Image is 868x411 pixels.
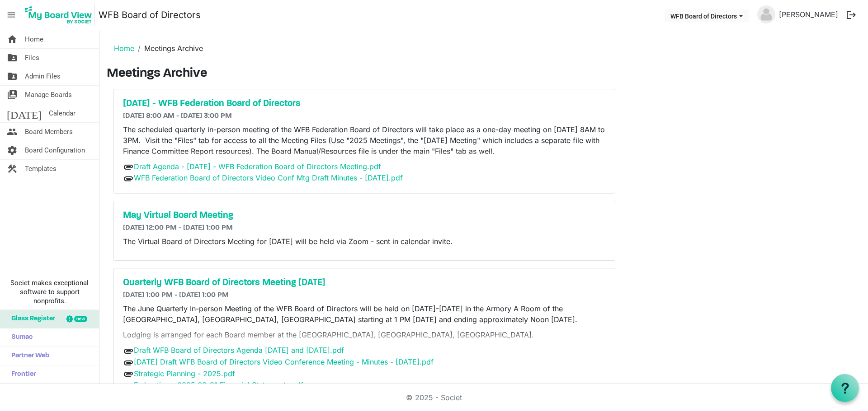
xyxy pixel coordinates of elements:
[7,104,42,122] span: [DATE]
[25,49,39,67] span: Files
[22,4,95,26] img: My Board View Logo
[123,210,606,221] a: May Virtual Board Meeting
[7,123,18,141] span: people
[107,66,861,82] h3: Meetings Archive
[25,141,85,159] span: Board Configuration
[123,224,606,232] h6: [DATE] 12:00 PM - [DATE] 1:00 PM
[7,310,55,328] span: Glass Register
[7,141,18,159] span: settings
[74,316,87,322] div: new
[406,393,462,402] a: © 2025 - Societ
[123,112,606,120] h6: [DATE] 8:00 AM - [DATE] 3:00 PM
[134,162,381,171] a: Draft Agenda - [DATE] - WFB Federation Board of Directors Meeting.pdf
[665,9,749,22] button: WFB Board of Directors dropdownbutton
[3,6,20,23] span: menu
[7,328,33,346] span: Sumac
[123,236,606,247] p: The Virtual Board of Directors Meeting for [DATE] will be held via Zoom - sent in calendar invite.
[49,104,75,122] span: Calendar
[25,67,61,85] span: Admin Files
[7,67,18,85] span: folder_shared
[7,30,18,48] span: home
[7,86,18,104] span: switch_account
[842,5,861,24] button: logout
[25,86,72,104] span: Manage Boards
[123,277,606,288] a: Quarterly WFB Board of Directors Meeting [DATE]
[123,162,134,172] span: attachment
[123,357,134,368] span: attachment
[757,5,775,23] img: no-profile-picture.svg
[7,160,18,178] span: construction
[114,44,134,53] a: Home
[134,173,403,182] a: WFB Federation Board of Directors Video Conf Mtg Draft Minutes - [DATE].pdf
[7,365,36,383] span: Frontier
[25,160,57,178] span: Templates
[123,303,606,325] p: The June Quarterly In-person Meeting of the WFB Board of Directors will be held on [DATE]-[DATE] ...
[7,347,49,365] span: Partner Web
[134,357,434,366] a: [DATE] Draft WFB Board of Directors Video Conference Meeting - Minutes - [DATE].pdf
[134,369,235,378] a: Strategic Planning - 2025.pdf
[123,380,134,391] span: attachment
[99,6,201,24] a: WFB Board of Directors
[134,346,344,355] a: Draft WFB Board of Directors Agenda [DATE] and [DATE].pdf
[123,369,134,379] span: attachment
[123,346,134,356] span: attachment
[123,329,606,340] p: Lodging is arranged for each Board member at the [GEOGRAPHIC_DATA], [GEOGRAPHIC_DATA], [GEOGRAPHI...
[123,98,606,109] a: [DATE] - WFB Federation Board of Directors
[4,278,95,305] span: Societ makes exceptional software to support nonprofits.
[123,173,134,184] span: attachment
[123,291,606,300] h6: [DATE] 1:00 PM - [DATE] 1:00 PM
[123,124,606,157] p: The scheduled quarterly in-person meeting of the WFB Federation Board of Directors will take plac...
[134,380,303,389] a: Federation - 2025 03-31 Financial Statements.pdf
[22,4,99,26] a: My Board View Logo
[134,43,203,54] li: Meetings Archive
[7,49,18,67] span: folder_shared
[25,30,43,48] span: Home
[775,5,842,23] a: [PERSON_NAME]
[25,123,73,141] span: Board Members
